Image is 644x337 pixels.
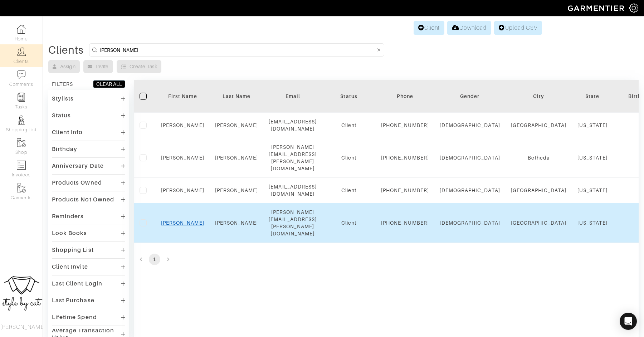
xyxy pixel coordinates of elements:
div: [US_STATE] [577,219,608,226]
div: [DEMOGRAPHIC_DATA] [440,122,500,129]
div: Products Not Owned [52,196,114,203]
img: stylists-icon-eb353228a002819b7ec25b43dbf5f0378dd9e0616d9560372ff212230b889e62.png [17,116,26,124]
div: Email [269,93,317,100]
div: Shopping List [52,246,94,254]
div: [PERSON_NAME][EMAIL_ADDRESS][PERSON_NAME][DOMAIN_NAME] [269,143,317,172]
th: Toggle SortBy [322,80,376,113]
div: Lifetime Spend [52,314,97,321]
div: [US_STATE] [577,154,608,161]
nav: pagination navigation [134,254,639,265]
a: [PERSON_NAME] [215,122,258,128]
div: [GEOGRAPHIC_DATA] [511,187,567,194]
a: [PERSON_NAME] [161,220,204,226]
a: Download [447,21,491,35]
th: Toggle SortBy [156,80,210,113]
div: [EMAIL_ADDRESS][DOMAIN_NAME] [269,183,317,197]
div: [US_STATE] [577,187,608,194]
div: Status [52,112,71,119]
div: Reminders [52,213,84,220]
div: [GEOGRAPHIC_DATA] [511,122,567,129]
div: Status [327,93,370,100]
div: Clients [48,47,84,54]
a: [PERSON_NAME] [215,155,258,161]
div: [DEMOGRAPHIC_DATA] [440,154,500,161]
div: City [511,93,567,100]
input: Search by name, email, phone, city, or state [100,45,375,54]
a: [PERSON_NAME] [215,220,258,226]
a: [PERSON_NAME] [161,187,204,193]
div: [GEOGRAPHIC_DATA] [511,219,567,226]
img: garments-icon-b7da505a4dc4fd61783c78ac3ca0ef83fa9d6f193b1c9dc38574b1d14d53ca28.png [17,138,26,147]
div: Client [327,219,370,226]
div: Open Intercom Messenger [620,313,637,330]
div: State [577,93,608,100]
div: Last Purchase [52,297,94,304]
img: orders-icon-0abe47150d42831381b5fb84f609e132dff9fe21cb692f30cb5eec754e2cba89.png [17,161,26,170]
div: Client [327,154,370,161]
button: page 1 [149,254,160,265]
div: [DEMOGRAPHIC_DATA] [440,219,500,226]
th: Toggle SortBy [210,80,264,113]
div: CLEAR ALL [96,80,122,88]
div: Phone [381,93,429,100]
div: [DEMOGRAPHIC_DATA] [440,187,500,194]
img: garments-icon-b7da505a4dc4fd61783c78ac3ca0ef83fa9d6f193b1c9dc38574b1d14d53ca28.png [17,184,26,192]
div: Client [327,122,370,129]
button: CLEAR ALL [93,80,125,88]
img: dashboard-icon-dbcd8f5a0b271acd01030246c82b418ddd0df26cd7fceb0bd07c9910d44c42f6.png [17,25,26,34]
img: garmentier-logo-header-white-b43fb05a5012e4ada735d5af1a66efaba907eab6374d6393d1fbf88cb4ef424d.png [564,2,629,14]
img: reminder-icon-8004d30b9f0a5d33ae49ab947aed9ed385cf756f9e5892f1edd6e32f2345188e.png [17,93,26,102]
div: Client Info [52,129,83,136]
a: [PERSON_NAME] [161,155,204,161]
div: Betheda [511,154,567,161]
div: FILTERS [52,80,73,88]
th: Toggle SortBy [434,80,506,113]
a: [PERSON_NAME] [161,122,204,128]
div: Birthday [52,146,77,153]
div: Last Client Login [52,280,102,287]
div: [PHONE_NUMBER] [381,154,429,161]
img: clients-icon-6bae9207a08558b7cb47a8932f037763ab4055f8c8b6bfacd5dc20c3e0201464.png [17,47,26,56]
div: Last Name [215,93,258,100]
img: gear-icon-white-bd11855cb880d31180b6d7d6211b90ccbf57a29d726f0c71d8c61bd08dd39cc2.png [629,4,638,13]
div: [PHONE_NUMBER] [381,219,429,226]
div: [EMAIL_ADDRESS][DOMAIN_NAME] [269,118,317,132]
div: [PHONE_NUMBER] [381,187,429,194]
div: Anniversary Date [52,162,104,170]
div: [PERSON_NAME][EMAIL_ADDRESS][PERSON_NAME][DOMAIN_NAME] [269,209,317,237]
div: [PHONE_NUMBER] [381,122,429,129]
div: [US_STATE] [577,122,608,129]
a: Upload CSV [494,21,542,35]
div: Look Books [52,230,87,237]
div: Client Invite [52,263,88,270]
div: First Name [161,93,204,100]
a: [PERSON_NAME] [215,187,258,193]
a: Client [414,21,444,35]
img: comment-icon-a0a6a9ef722e966f86d9cbdc48e553b5cf19dbc54f86b18d962a5391bc8f6eb6.png [17,70,26,79]
div: Products Owned [52,179,102,186]
div: Gender [440,93,500,100]
div: Stylists [52,95,74,102]
div: Client [327,187,370,194]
